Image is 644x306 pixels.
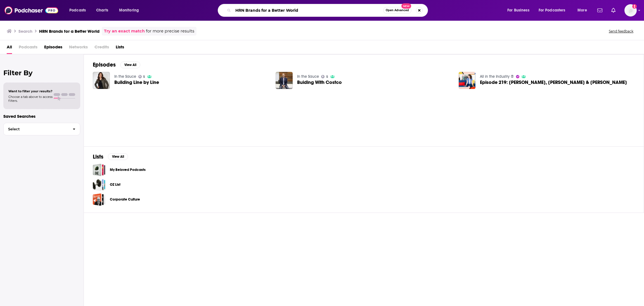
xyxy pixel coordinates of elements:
[223,4,433,17] div: Search podcasts, credits, & more...
[8,89,53,93] span: Want to filter your results?
[321,75,328,78] a: 5
[624,4,637,17] button: Show profile menu
[480,80,627,85] a: Episode 219: Ellen Bennett, Hedley & Bennett
[8,95,53,103] span: Choose a tab above to access filters.
[114,80,159,85] a: Building Line by Line
[19,43,37,54] span: Podcasts
[3,69,80,77] h2: Filter By
[624,4,637,17] span: Logged in as LindaBurns
[503,6,536,15] button: open menu
[93,6,112,15] a: Charts
[632,4,637,9] svg: Add a profile image
[624,4,637,17] img: User Profile
[4,127,68,131] span: Select
[96,6,108,14] span: Charts
[108,153,128,160] button: View All
[7,43,12,54] a: All
[44,43,62,54] a: Episodes
[69,6,86,14] span: Podcasts
[93,153,128,160] a: ListsView All
[4,5,58,16] img: Podchaser - Follow, Share and Rate Podcasts
[119,6,139,14] span: Monitoring
[146,28,194,34] span: for more precise results
[595,6,605,15] a: Show notifications dropdown
[18,29,32,34] h3: Search
[94,43,109,54] span: Credits
[116,43,124,54] a: Lists
[93,72,110,89] img: Building Line by Line
[93,164,105,176] a: My Beloved Podcasts
[401,3,411,9] span: New
[114,74,136,79] a: In the Sauce
[93,61,116,68] h2: Episodes
[143,76,145,78] span: 5
[297,80,342,85] a: Buiding With Costco
[65,6,93,15] button: open menu
[93,61,140,68] a: EpisodesView All
[110,196,140,203] a: Corporate Culture
[110,167,146,173] a: My Beloved Podcasts
[138,75,145,78] a: 5
[233,6,383,15] input: Search podcasts, credits, & more...
[326,76,328,78] span: 5
[110,182,120,188] a: OZ List
[386,9,409,12] span: Open Advanced
[577,6,587,14] span: More
[69,43,88,54] span: Networks
[535,6,574,15] button: open menu
[297,74,319,79] a: In the Sauce
[115,6,146,15] button: open menu
[3,123,80,135] button: Select
[93,153,103,160] h2: Lists
[3,114,80,119] p: Saved Searches
[507,6,529,14] span: For Business
[459,72,476,89] img: Episode 219: Ellen Bennett, Hedley & Bennett
[574,6,594,15] button: open menu
[120,62,140,68] button: View All
[276,72,293,89] img: Buiding With Costco
[539,6,565,14] span: For Podcasters
[93,178,105,191] a: OZ List
[93,193,105,206] a: Corporate Culture
[607,29,635,34] button: Send feedback
[480,74,514,79] a: All in the Industry ®
[39,29,100,34] h3: HRN Brands for a Better World
[104,28,145,34] a: Try an exact match
[383,7,411,14] button: Open AdvancedNew
[609,6,618,15] a: Show notifications dropdown
[480,80,627,85] span: Episode 219: [PERSON_NAME], [PERSON_NAME] & [PERSON_NAME]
